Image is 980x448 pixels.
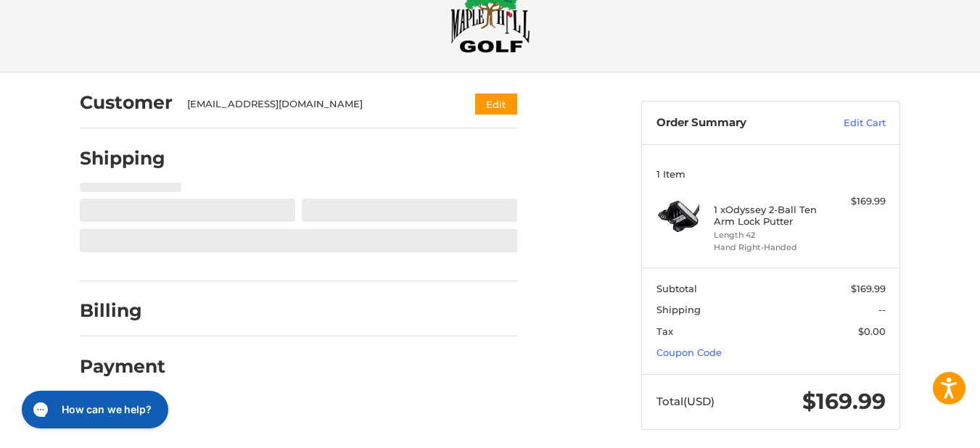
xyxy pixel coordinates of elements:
[828,194,886,209] div: $169.99
[858,325,886,337] span: $0.00
[812,116,886,130] a: Edit Cart
[656,347,722,358] a: Coupon Code
[15,386,173,434] iframe: Gorgias live chat messenger
[714,229,825,241] li: Length 42
[656,168,886,180] h3: 1 Item
[656,283,697,294] span: Subtotal
[80,299,165,322] h2: Billing
[656,304,701,315] span: Shipping
[851,283,886,294] span: $169.99
[714,241,825,254] li: Hand Right-Handed
[80,147,165,170] h2: Shipping
[80,355,165,378] h2: Payment
[802,388,886,415] span: $169.99
[878,304,886,315] span: --
[187,97,448,112] div: [EMAIL_ADDRESS][DOMAIN_NAME]
[656,116,812,130] h3: Order Summary
[475,94,517,115] button: Edit
[656,394,715,408] span: Total (USD)
[80,91,173,114] h2: Customer
[714,204,825,228] h4: 1 x Odyssey 2-Ball Ten Arm Lock Putter
[656,325,673,337] span: Tax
